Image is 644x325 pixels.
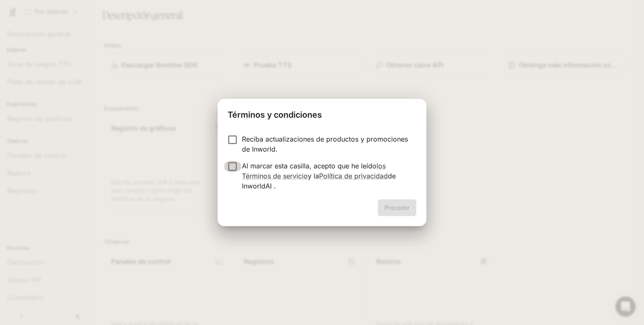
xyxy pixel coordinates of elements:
font: Términos y condiciones [228,110,322,120]
font: Al marcar esta casilla, acepto que he leído [242,162,377,170]
font: Reciba actualizaciones de productos y promociones de Inworld. [242,135,408,153]
a: Política de privacidad [319,172,388,180]
font: y la [308,172,319,180]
